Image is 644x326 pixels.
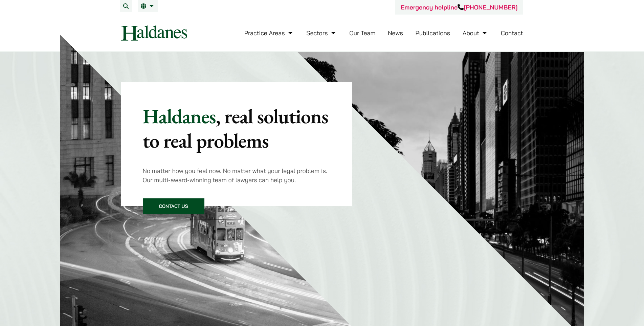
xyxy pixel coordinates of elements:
[306,29,337,37] a: Sectors
[388,29,403,37] a: News
[141,3,155,9] a: EN
[416,29,450,37] a: Publications
[501,29,523,37] a: Contact
[143,103,328,154] mark: , real solutions to real problems
[143,166,331,184] p: No matter how you feel now. No matter what your legal problem is. Our multi-award-winning team of...
[463,29,488,37] a: About
[143,104,331,153] p: Haldanes
[244,29,294,37] a: Practice Areas
[121,25,187,41] img: Logo of Haldanes
[401,3,517,11] a: Emergency helpline[PHONE_NUMBER]
[349,29,375,37] a: Our Team
[143,198,204,214] a: Contact Us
